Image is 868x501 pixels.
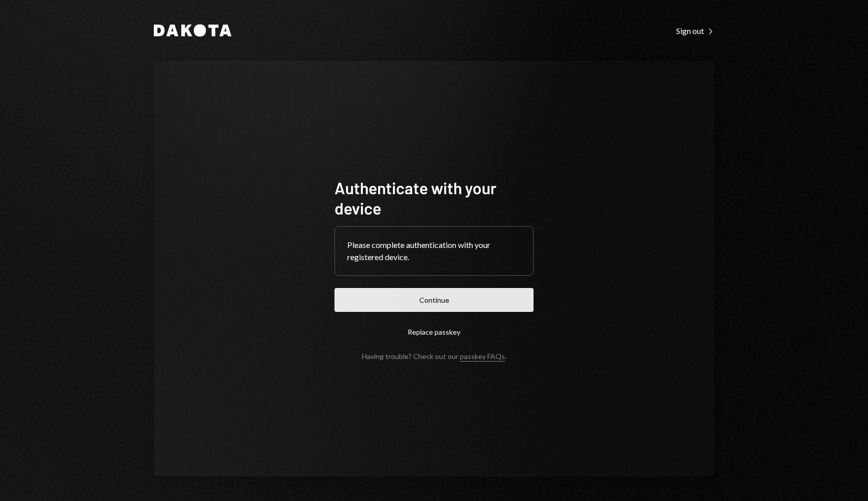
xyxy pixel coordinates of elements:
button: Replace passkey [335,320,533,344]
div: Please complete authentication with your registered device. [347,239,521,263]
h1: Authenticate with your device [335,177,533,218]
a: passkey FAQs [460,352,505,362]
a: Sign out [676,25,714,36]
button: Continue [335,288,533,312]
div: Sign out [676,26,714,36]
div: Having trouble? Check out our . [362,352,507,361]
